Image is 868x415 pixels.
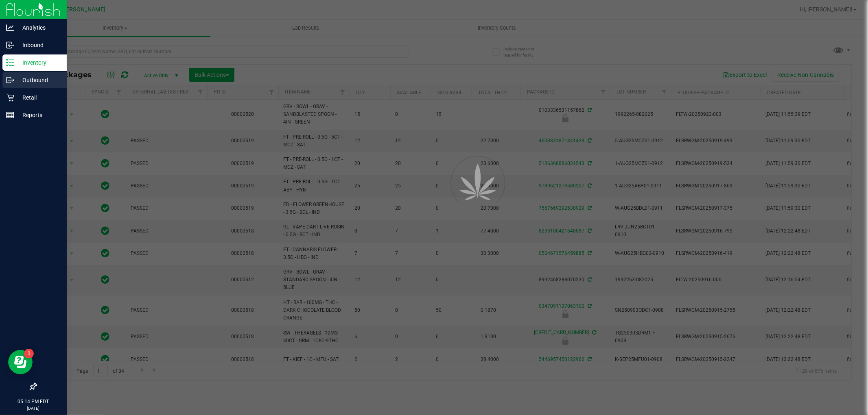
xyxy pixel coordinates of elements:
p: Retail [14,93,63,102]
inline-svg: Inventory [6,59,14,67]
p: Inbound [14,40,63,50]
inline-svg: Reports [6,111,14,119]
inline-svg: Outbound [6,76,14,84]
inline-svg: Analytics [6,24,14,32]
p: Analytics [14,23,63,33]
p: Outbound [14,75,63,85]
p: Reports [14,110,63,120]
p: 05:14 PM EDT [4,398,63,405]
iframe: Resource center [8,350,33,374]
iframe: Resource center unread badge [24,349,34,359]
inline-svg: Retail [6,93,14,102]
p: Inventory [14,58,63,67]
p: [DATE] [4,405,63,411]
inline-svg: Inbound [6,41,14,49]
